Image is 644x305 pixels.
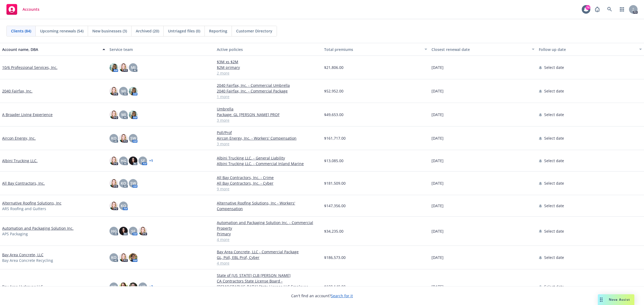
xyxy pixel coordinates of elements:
[217,141,320,147] a: 3 more
[121,112,126,117] span: MJ
[431,203,444,209] span: [DATE]
[291,293,353,299] span: Can't find an account?
[324,158,343,163] span: $13,085.00
[141,158,145,163] span: SF
[604,4,615,15] a: Search
[431,112,444,117] span: [DATE]
[429,43,537,56] button: Closest renewal date
[544,228,564,234] span: Select date
[111,255,116,260] span: KO
[2,47,99,52] div: Account name, DBA
[130,180,136,186] span: SW
[324,135,346,141] span: $161,717.00
[236,28,272,34] span: Customer Directory
[109,47,213,52] div: Service team
[431,284,444,289] span: [DATE]
[129,110,137,119] img: photo
[149,159,153,162] a: + 1
[2,284,43,289] a: Bay Area Hydrovac LLC
[217,231,320,237] a: Primary
[324,47,421,52] div: Total premiums
[131,228,135,234] span: SF
[431,88,444,94] span: [DATE]
[217,70,320,76] a: 2 more
[544,203,564,209] span: Select date
[217,273,320,278] a: State of [US_STATE] CLB [PERSON_NAME]
[544,112,564,117] span: Select date
[121,180,126,186] span: KO
[209,28,227,34] span: Reporting
[2,206,46,211] span: ARS Roofing and Gutters
[217,59,320,65] a: $3M xs $2M
[119,253,128,262] img: photo
[431,180,444,186] span: [DATE]
[2,200,61,206] a: Alternative Roofing Solutions, Inc
[217,47,320,52] div: Active policies
[217,94,320,99] a: 1 more
[324,88,343,94] span: $52,952.00
[217,175,320,180] a: All Bay Contractors, Inc. - Crime
[2,65,57,70] a: 10/6 Professional Services, Inc.
[92,28,127,34] span: New businesses (3)
[217,135,320,141] a: Aircon Energy, Inc. - Workers' Compensation
[2,231,28,237] span: APS Packaging
[217,83,320,88] a: 2040 Fairfax, Inc. - Commercial Umbrella
[119,63,128,72] img: photo
[431,135,444,141] span: [DATE]
[324,284,346,289] span: $190,149.00
[2,180,45,186] a: All Bay Contractors, Inc.
[598,294,605,305] div: Drag to move
[129,157,137,165] img: photo
[324,203,346,209] span: $147,356.00
[2,158,38,163] a: Albini Trucking LLC.
[217,220,320,231] a: Automation and Packaging Solution Inc. - Commercial Property
[109,63,118,72] img: photo
[217,155,320,161] a: Albini Trucking LLC. - General Liability
[431,65,444,70] span: [DATE]
[217,112,320,117] a: Package: GL [PERSON_NAME] PROF
[4,2,42,17] a: Accounts
[2,258,53,263] span: Bay Area Concrete Recycling
[129,253,137,262] img: photo
[23,7,39,12] span: Accounts
[119,134,128,143] img: photo
[544,158,564,163] span: Select date
[111,228,117,234] span: HG
[217,255,320,260] a: GL, Poll, EBL Prof, Cyber
[217,106,320,112] a: Umbrella
[217,117,320,123] a: 3 more
[119,227,128,235] img: photo
[217,200,320,211] a: Alternative Roofing Solutions, Inc - Workers' Compensation
[129,87,137,95] img: photo
[598,294,634,305] button: Nova Assist
[2,135,36,141] a: Aircon Energy, Inc.
[111,284,116,289] span: KO
[324,180,346,186] span: $181,509.00
[431,255,444,260] span: [DATE]
[217,88,320,94] a: 2040 Fairfax, Inc. - Commercial Package
[2,112,53,117] a: A Broader Living Experience
[136,28,159,34] span: Archived (20)
[324,255,346,260] span: $186,573.00
[131,65,136,70] span: MJ
[149,285,153,288] a: + 2
[537,43,644,56] button: Follow up date
[539,47,636,52] div: Follow up date
[331,293,353,298] a: Search for it
[617,4,627,15] a: Switch app
[592,4,603,15] a: Report a Bug
[109,110,118,119] img: photo
[324,65,343,70] span: $21,806.00
[431,228,444,234] span: [DATE]
[217,130,320,135] a: Poll/Prof
[544,135,564,141] span: Select date
[2,88,32,94] a: 2040 Fairfax, Inc.
[609,297,630,302] span: Nova Assist
[109,157,118,165] img: photo
[217,249,320,255] a: Bay Area Concrete, LLC - Commercial Package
